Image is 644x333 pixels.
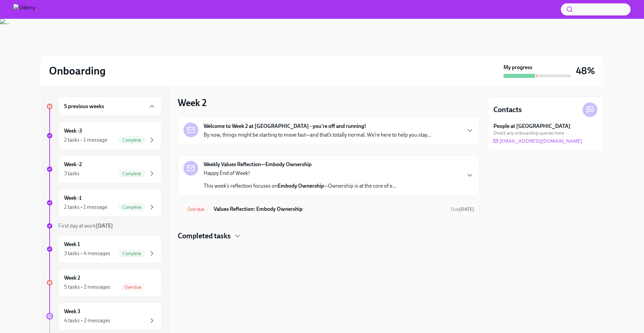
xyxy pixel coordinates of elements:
[503,64,532,71] strong: My progress
[576,65,595,77] h3: 48%
[64,274,80,282] h6: Week 2
[46,155,162,183] a: Week -23 tasksComplete
[46,222,162,230] a: First day at work[DATE]
[204,131,431,139] p: By now, things might be starting to move fast—and that’s totally normal. We’re here to help you s...
[459,206,474,212] strong: [DATE]
[118,205,145,210] span: Complete
[118,138,145,143] span: Complete
[64,283,110,291] div: 5 tasks • 2 messages
[204,182,396,190] p: This week’s reflection focuses on —Ownership is at the core of e...
[64,136,107,144] div: 2 tasks • 1 message
[493,130,564,136] span: Direct any onboarding queries here
[13,4,35,15] img: Udemy
[64,317,110,324] div: 4 tasks • 2 messages
[64,241,80,248] h6: Week 1
[49,64,106,78] h2: Onboarding
[64,250,110,257] div: 3 tasks • 4 messages
[204,161,312,168] strong: Weekly Values Reflection—Embody Ownership
[58,97,162,116] div: 5 previous weeks
[46,189,162,217] a: Week -12 tasks • 1 messageComplete
[46,235,162,263] a: Week 13 tasks • 4 messagesComplete
[178,231,231,241] h4: Completed tasks
[64,103,104,110] h6: 5 previous weeks
[214,205,445,213] h6: Values Reflection: Embody Ownership
[493,105,522,115] h4: Contacts
[451,206,474,212] span: Due
[58,223,113,229] span: First day at work
[64,194,82,202] h6: Week -1
[96,223,113,229] strong: [DATE]
[46,122,162,150] a: Week -32 tasks • 1 messageComplete
[64,203,107,211] div: 2 tasks • 1 message
[183,207,208,212] span: Overdue
[204,170,396,177] p: Happy End of Week!
[493,123,571,130] strong: People at [GEOGRAPHIC_DATA]
[178,97,207,109] h3: Week 2
[204,123,366,130] strong: Welcome to Week 2 at [GEOGRAPHIC_DATA] - you're off and running!
[64,170,79,177] div: 3 tasks
[64,127,82,135] h6: Week -3
[120,285,145,290] span: Overdue
[451,206,474,212] span: August 11th, 2025 19:00
[118,251,145,256] span: Complete
[46,269,162,297] a: Week 25 tasks • 2 messagesOverdue
[64,161,82,168] h6: Week -2
[64,308,80,315] h6: Week 3
[46,302,162,330] a: Week 34 tasks • 2 messages
[493,138,582,144] a: [EMAIL_ADDRESS][DOMAIN_NAME]
[118,171,145,176] span: Complete
[278,183,324,189] strong: Embody Ownership
[183,204,474,215] a: OverdueValues Reflection: Embody OwnershipDue[DATE]
[178,231,480,241] div: Completed tasks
